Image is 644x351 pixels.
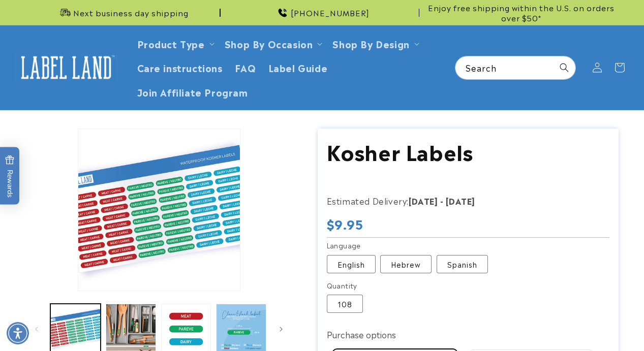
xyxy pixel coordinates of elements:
[137,61,223,73] span: Care instructions
[225,38,313,49] span: Shop By Occasion
[262,55,334,79] a: Label Guide
[446,195,475,207] strong: [DATE]
[327,214,363,233] span: $9.95
[409,195,438,207] strong: [DATE]
[229,55,262,79] a: FAQ
[131,80,254,104] a: Join Affiliate Program
[326,31,423,55] summary: Shop By Design
[327,328,396,340] label: Purchase options
[327,194,581,208] p: Estimated Delivery:
[327,295,363,313] label: 108
[437,255,488,273] label: Spanish
[327,138,610,164] h1: Kosher Labels
[380,255,432,273] label: Hebrew
[431,303,634,341] iframe: Gorgias Floating Chat
[423,3,619,22] span: Enjoy free shipping within the U.S. on orders over $50*
[291,8,370,18] span: [PHONE_NUMBER]
[268,61,328,73] span: Label Guide
[440,195,444,207] strong: -
[327,240,362,250] legend: Language
[553,56,575,79] button: Search
[332,37,409,50] a: Shop By Design
[137,86,248,98] span: Join Affiliate Program
[270,318,292,340] button: Slide right
[12,48,121,87] a: Label Land
[327,280,358,291] legend: Quantity
[219,31,327,55] summary: Shop By Occasion
[7,322,29,344] div: Accessibility Menu
[5,155,15,197] span: Rewards
[235,61,256,73] span: FAQ
[131,31,219,55] summary: Product Type
[131,55,229,79] a: Care instructions
[73,8,189,18] span: Next business day shipping
[137,37,205,50] a: Product Type
[15,52,117,83] img: Label Land
[327,255,376,273] label: English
